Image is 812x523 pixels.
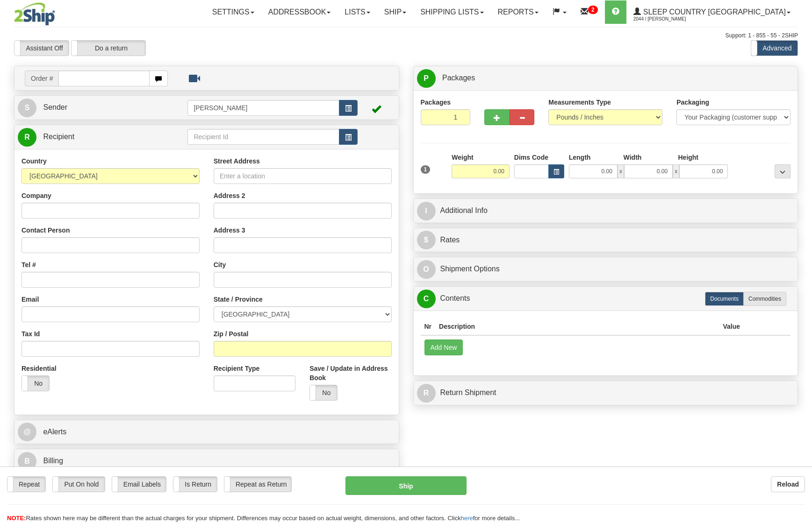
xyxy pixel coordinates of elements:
[22,156,47,166] label: Country
[53,477,105,492] label: Put On hold
[624,153,642,162] label: Width
[421,165,431,174] span: 1
[548,98,611,107] label: Measurements Type
[18,452,36,471] span: B
[417,260,795,279] a: OShipment Options
[641,8,786,16] span: Sleep Country [GEOGRAPHIC_DATA]
[771,476,805,492] button: Reload
[673,164,679,178] span: x
[214,260,226,269] label: City
[22,191,51,200] label: Company
[569,153,591,162] label: Length
[22,226,70,235] label: Contact Person
[777,481,799,488] b: Reload
[187,129,339,145] input: Recipient Id
[790,214,811,309] iframe: chat widget
[775,164,790,178] div: ...
[417,69,795,88] a: P Packages
[43,428,66,436] span: eAlerts
[43,457,63,465] span: Billing
[72,41,145,56] label: Do a return
[214,156,260,166] label: Street Address
[417,260,436,279] span: O
[514,153,548,162] label: Dims Code
[22,329,40,339] label: Tax Id
[413,0,490,24] a: Shipping lists
[205,0,261,24] a: Settings
[588,6,598,14] sup: 2
[626,0,798,24] a: Sleep Country [GEOGRAPHIC_DATA] 2044 / [PERSON_NAME]
[18,98,187,117] a: S Sender
[421,98,451,107] label: Packages
[22,364,57,373] label: Residential
[452,153,473,162] label: Weight
[22,295,39,304] label: Email
[7,477,45,492] label: Repeat
[491,0,546,24] a: Reports
[421,318,436,335] th: Nr
[417,69,436,88] span: P
[261,0,338,24] a: Addressbook
[14,2,55,26] img: logo2044.jpg
[338,0,377,24] a: Lists
[309,364,391,382] label: Save / Update in Address Book
[417,383,795,403] a: RReturn Shipment
[187,100,339,116] input: Sender Id
[214,226,245,235] label: Address 3
[18,99,36,117] span: S
[417,201,795,220] a: IAdditional Info
[345,476,467,495] button: Ship
[18,423,36,441] span: @
[18,127,169,147] a: R Recipient
[424,339,463,355] button: Add New
[214,329,249,339] label: Zip / Postal
[678,153,698,162] label: Height
[18,128,36,147] span: R
[417,231,795,250] a: $Rates
[25,71,58,86] span: Order #
[310,385,337,400] label: No
[417,289,795,308] a: CContents
[676,98,709,107] label: Packaging
[22,376,49,391] label: No
[442,74,475,82] span: Packages
[43,133,74,141] span: Recipient
[214,295,263,304] label: State / Province
[751,41,798,56] label: Advanced
[173,477,217,492] label: Is Return
[112,477,166,492] label: Email Labels
[618,164,624,178] span: x
[22,260,36,269] label: Tel #
[14,41,69,56] label: Assistant Off
[461,515,473,522] a: here
[14,32,798,40] div: Support: 1 - 855 - 55 - 2SHIP
[18,452,395,471] a: B Billing
[435,318,719,335] th: Description
[377,0,413,24] a: Ship
[18,423,395,442] a: @ eAlerts
[743,292,786,306] label: Commodities
[705,292,744,306] label: Documents
[417,231,436,249] span: $
[7,515,26,522] span: NOTE:
[214,364,260,373] label: Recipient Type
[633,14,704,24] span: 2044 / [PERSON_NAME]
[417,202,436,220] span: I
[417,290,436,308] span: C
[224,477,291,492] label: Repeat as Return
[417,384,436,403] span: R
[214,168,392,184] input: Enter a location
[719,318,744,335] th: Value
[214,191,245,200] label: Address 2
[574,0,605,24] a: 2
[43,103,67,111] span: Sender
